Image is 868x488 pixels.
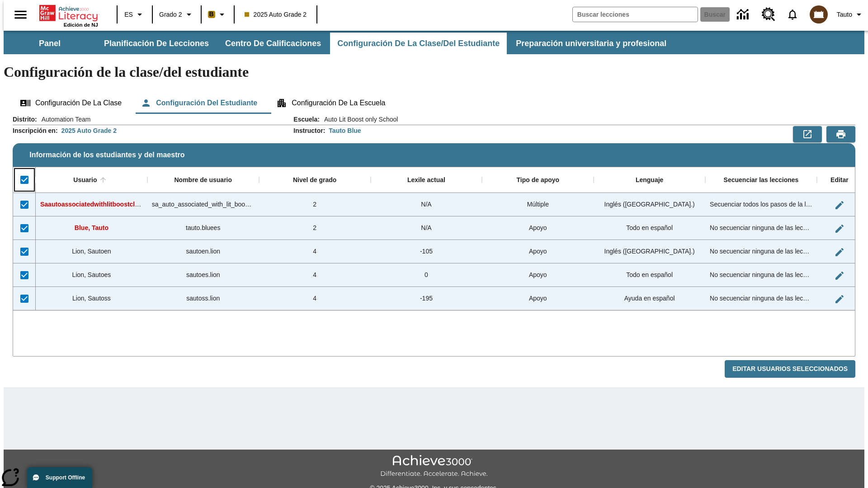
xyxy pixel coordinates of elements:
span: Edición de NJ [64,22,98,28]
button: Abrir el menú lateral [7,1,34,28]
img: Achieve3000 Differentiate Accelerate Achieve [380,455,488,478]
div: Portada [39,3,98,28]
span: Información de los estudiantes y del maestro [29,151,184,159]
a: Centro de información [731,2,756,27]
input: Buscar campo [573,7,698,22]
span: Blue, Tauto [75,224,108,231]
div: 2025 Auto Grade 2 [61,126,117,135]
button: Configuración de la clase/del estudiante [330,33,507,54]
div: sautoen.lion [147,240,259,263]
div: No secuenciar ninguna de las lecciones [705,216,817,240]
div: N/A [371,193,482,216]
div: tauto.bluees [147,216,259,240]
div: Inglés (EE. UU.) [594,193,705,216]
h2: Escuela : [293,116,320,123]
div: Apoyo [482,263,594,287]
span: 2025 Auto Grade 2 [245,10,307,19]
div: Todo en español [594,216,705,240]
div: Nivel de grado [293,176,336,184]
div: No secuenciar ninguna de las lecciones [705,240,817,263]
div: 4 [259,287,371,310]
div: Apoyo [482,287,594,310]
h1: Configuración de la clase/del estudiante [4,64,864,80]
button: Editar Usuario [830,267,849,285]
div: 2 [259,193,371,216]
button: Support Offline [27,467,92,488]
span: Automation Team [37,115,91,124]
h2: Instructor : [293,127,325,135]
div: Lenguaje [636,176,663,184]
div: sautoes.lion [147,263,259,287]
div: Múltiple [482,193,594,216]
div: Información de los estudiantes y del maestro [13,115,855,378]
div: No secuenciar ninguna de las lecciones [705,287,817,310]
button: Escoja un nuevo avatar [804,3,833,26]
div: 4 [259,240,371,263]
span: Lion, Sautoen [72,248,111,255]
button: Editar Usuario [830,290,849,308]
div: 0 [371,263,482,287]
div: -105 [371,240,482,263]
div: -195 [371,287,482,310]
button: Exportar a CSV [793,126,822,142]
button: Editar Usuarios Seleccionados [725,360,855,378]
span: Grado 2 [159,10,182,19]
button: Configuración del estudiante [133,92,264,114]
div: No secuenciar ninguna de las lecciones [705,263,817,287]
h2: Inscripción en : [13,127,58,135]
div: Usuario [73,176,97,184]
div: N/A [371,216,482,240]
div: Todo en español [594,263,705,287]
div: Apoyo [482,240,594,263]
div: Tipo de apoyo [516,176,559,184]
a: Notificaciones [781,3,804,26]
span: Tauto [837,10,852,19]
div: Editar [830,176,849,184]
button: Configuración de la escuela [269,92,392,114]
div: Inglés (EE. UU.) [594,240,705,263]
button: Panel [5,33,95,54]
div: Nombre de usuario [174,176,232,184]
button: Centro de calificaciones [218,33,328,54]
button: Configuración de la clase [13,92,129,114]
button: Vista previa de impresión [826,126,855,142]
button: Editar Usuario [830,196,849,214]
h2: Distrito : [13,116,37,123]
span: B [209,9,214,20]
span: Auto Lit Boost only School [320,115,398,124]
button: Editar Usuario [830,243,849,261]
div: Lexile actual [407,176,445,184]
button: Lenguaje: ES, Selecciona un idioma [120,6,149,23]
button: Editar Usuario [830,220,849,238]
span: Support Offline [46,474,85,481]
span: ES [124,10,133,19]
div: sautoss.lion [147,287,259,310]
a: Portada [39,4,98,22]
div: Ayuda en español [594,287,705,310]
div: Configuración de la clase/del estudiante [13,92,855,114]
button: Perfil/Configuración [833,6,868,23]
button: Grado: Grado 2, Elige un grado [156,6,198,23]
button: Planificación de lecciones [97,33,216,54]
div: Subbarra de navegación [4,33,675,54]
span: Lion, Sautoes [72,271,111,278]
div: 4 [259,263,371,287]
div: Subbarra de navegación [4,31,864,54]
span: Saautoassociatedwithlitboostcl, Saautoassociatedwithlitboostcl [40,201,233,208]
button: Boost El color de la clase es anaranjado claro. Cambiar el color de la clase. [204,6,231,23]
div: sa_auto_associated_with_lit_boost_classes [147,193,259,216]
div: Secuenciar todos los pasos de la lección [705,193,817,216]
div: 2 [259,216,371,240]
span: Lion, Sautoss [72,295,111,302]
div: Secuenciar las lecciones [724,176,799,184]
img: avatar image [810,5,828,23]
div: Apoyo [482,216,594,240]
a: Centro de recursos, Se abrirá en una pestaña nueva. [756,2,781,27]
button: Preparación universitaria y profesional [509,33,674,54]
div: Tauto Blue [329,126,361,135]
